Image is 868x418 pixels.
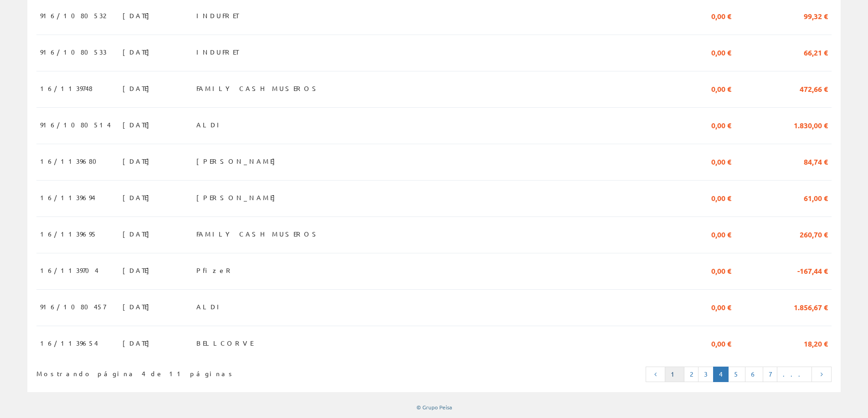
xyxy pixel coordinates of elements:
span: 0,00 € [711,190,731,205]
div: Mostrando página 4 de 11 páginas [36,366,360,378]
span: FAMILY CASH MUSEROS [196,81,320,96]
span: 99,32 € [804,8,828,23]
a: ... [777,367,812,382]
span: [DATE] [123,190,154,205]
span: [PERSON_NAME] [196,153,280,169]
span: 16/1139704 [40,262,98,278]
span: 84,74 € [804,153,828,169]
span: 0,00 € [711,335,731,351]
a: 5 [728,367,745,382]
span: 0,00 € [711,153,731,169]
span: 0,00 € [711,117,731,132]
span: 61,00 € [804,190,828,205]
span: 16/1139748 [40,81,92,96]
a: 2 [684,367,699,382]
span: 1.856,67 € [794,299,828,314]
span: [PERSON_NAME] [196,190,280,205]
span: 0,00 € [711,226,731,242]
span: [DATE] [123,44,154,60]
span: [DATE] [123,117,154,132]
span: [DATE] [123,335,154,351]
span: ALDI [196,299,223,314]
span: BELLCORVE [196,335,253,351]
span: 472,66 € [800,81,828,96]
span: 16/1139680 [40,153,102,169]
a: 7 [763,367,777,382]
span: 16/1139694 [40,190,95,205]
span: 0,00 € [711,81,731,96]
span: INDUFRET [196,44,238,60]
span: 0,00 € [711,8,731,23]
a: 1 [665,367,684,382]
div: © Grupo Peisa [27,403,841,411]
span: 916/1080514 [40,117,111,132]
span: 1.830,00 € [794,117,828,132]
span: ALDI [196,117,223,132]
span: FAMILY CASH MUSEROS [196,226,320,242]
span: [DATE] [123,8,154,23]
a: 3 [698,367,714,382]
span: 916/1080532 [40,8,106,23]
span: 0,00 € [711,262,731,278]
span: 916/1080457 [40,299,106,314]
span: [DATE] [123,153,154,169]
a: Página actual [713,367,729,382]
a: 6 [745,367,763,382]
span: 18,20 € [804,335,828,351]
span: INDUFRET [196,8,238,23]
span: [DATE] [123,262,154,278]
span: -167,44 € [797,262,828,278]
span: 66,21 € [804,44,828,60]
span: 260,70 € [800,226,828,242]
span: [DATE] [123,299,154,314]
span: 0,00 € [711,44,731,60]
span: [DATE] [123,81,154,96]
a: Página siguiente [812,367,832,382]
span: PfizeR [196,262,234,278]
span: 916/1080533 [40,44,107,60]
a: Página anterior [646,367,666,382]
span: 16/1139695 [40,226,97,242]
span: 0,00 € [711,299,731,314]
span: 16/1139654 [40,335,98,351]
span: [DATE] [123,226,154,242]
